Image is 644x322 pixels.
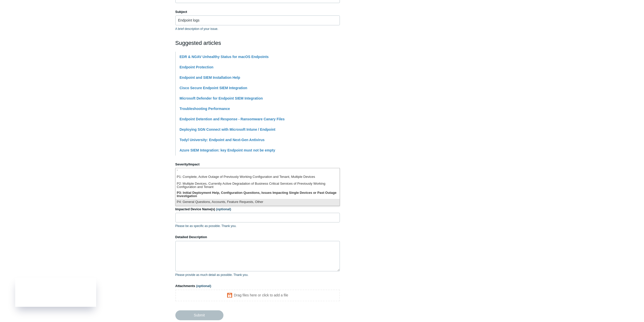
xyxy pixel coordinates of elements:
p: Please be as specific as possible. Thank you. [175,224,340,228]
h2: Suggested articles [175,39,340,47]
span: (optional) [216,207,231,211]
a: EDR & NGAV Unhealthy Status for macOS Endpoints [180,55,269,59]
li: P1: Complete, Active Outage of Previously Working Configuration and Tenant, Multiple Devices [176,174,340,181]
a: Azure SIEM Integration: key Endpoint must not be empty [180,148,275,152]
label: Attachments [175,283,340,289]
li: P3: Initial Deployment Help, Configuration Questions, Issues Impacting Single Devices or Past Out... [176,190,340,199]
a: Endpoint Protection [180,65,214,69]
a: Troubleshooting Performance [180,107,230,111]
span: (optional) [196,284,211,288]
a: Endpoint Detention and Response - Ransomware Canary Files [180,117,285,121]
input: Submit [175,310,223,320]
label: Impacted Device Name(s) [175,207,340,212]
p: Please provide as much detail as possible. Thank you. [175,273,340,277]
a: Todyl University: Endpoint and Next-Gen Antivirus [180,138,265,142]
iframe: Todyl Status [15,278,96,307]
label: Severity/Impact [175,162,340,167]
li: P2: Multiple Devices, Currently Active Degradation of Business Critical Services of Previously Wo... [176,181,340,190]
li: - [176,167,340,174]
li: P4: General Questions, Accounts, Feature Requests, Other [176,199,340,206]
label: Subject [175,9,340,14]
label: Detailed Description [175,235,340,240]
a: Microsoft Defender for Endpoint SIEM Integration [180,96,263,100]
a: Endpoint and SIEM Installation Help [180,75,240,80]
a: Cisco Secure Endpoint SIEM Integration [180,86,247,90]
a: Deploying SGN Connect with Microsoft Intune / Endpoint [180,127,276,131]
p: A brief description of your issue. [175,27,340,31]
